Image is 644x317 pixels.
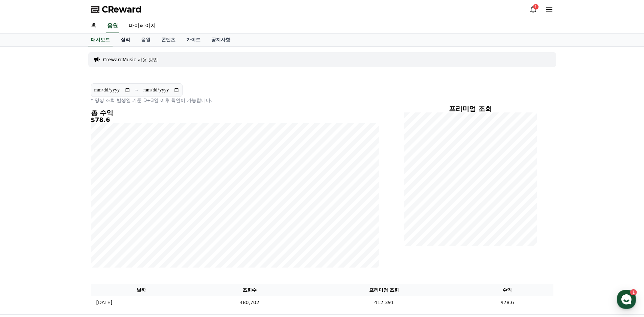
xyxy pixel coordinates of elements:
[91,117,379,123] h5: $78.6
[192,284,307,296] th: 조회수
[91,284,192,296] th: 날짜
[86,19,102,33] a: 홈
[533,4,539,9] div: 1
[106,19,119,33] a: 음원
[102,4,142,15] span: CReward
[21,225,25,230] span: 홈
[91,97,379,104] p: * 영상 조회 발생일 기준 D+3일 이후 확인이 가능합니다.
[87,215,130,232] a: 설정
[91,4,142,15] a: CReward
[103,56,158,63] a: CrewardMusic 사용 방법
[96,299,112,306] p: [DATE]
[123,19,161,33] a: 마이페이지
[206,34,236,46] a: 공지사항
[404,105,537,112] h4: 프리미엄 조회
[45,215,87,232] a: 1대화
[461,284,553,296] th: 수익
[115,34,136,46] a: 실적
[307,296,461,309] td: 412,391
[135,86,139,94] p: ~
[62,225,70,231] span: 대화
[307,284,461,296] th: 프리미엄 조회
[461,296,553,309] td: $78.6
[91,109,379,117] h4: 총 수익
[69,214,71,220] span: 1
[136,34,156,46] a: 음원
[2,215,45,232] a: 홈
[104,225,113,230] span: 설정
[192,296,307,309] td: 480,702
[529,5,537,14] a: 1
[156,34,181,46] a: 콘텐츠
[88,34,113,46] a: 대시보드
[181,34,206,46] a: 가이드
